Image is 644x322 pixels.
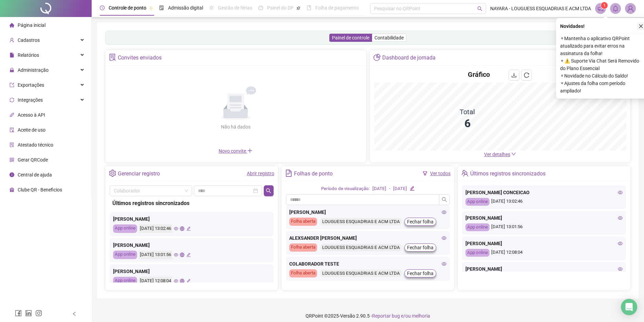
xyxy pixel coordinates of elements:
span: setting [109,170,116,177]
span: eye [618,267,623,271]
span: search [266,188,271,193]
div: Período de visualização: [321,185,370,192]
span: close [639,24,643,29]
div: ALEXSANDER [PERSON_NAME] [289,234,446,242]
span: eye [618,241,623,246]
span: instagram [35,310,42,317]
span: user-add [10,38,14,43]
span: Administração [18,67,49,73]
span: sync [10,98,14,102]
span: global [180,226,184,231]
span: plus [247,148,253,153]
span: file-done [159,5,164,10]
span: Controle de ponto [109,5,146,11]
span: solution [109,54,116,61]
span: pushpin [296,6,300,10]
span: export [10,83,14,87]
span: Ver detalhes [484,152,510,157]
span: Fechar folha [407,218,434,225]
span: lock [10,68,14,72]
span: home [10,23,14,28]
span: Clube QR - Beneficios [18,187,62,192]
span: Integrações [18,97,43,103]
div: App online [465,223,490,231]
div: Gerenciar registro [118,168,160,180]
div: [DATE] 13:02:46 [465,198,623,206]
div: [PERSON_NAME] [465,240,623,247]
span: Admissão digital [168,5,203,11]
span: bell [612,5,619,12]
div: LOUGUESS ESQUADRIAS E ACM LTDA [320,244,402,252]
span: Painel de controle [332,35,369,40]
span: Gerar QRCode [18,157,48,163]
span: info-circle [10,172,14,177]
span: audit [10,128,14,132]
span: Novo convite [219,148,253,154]
a: Abrir registro [247,171,274,176]
span: reload [524,72,529,78]
div: [DATE] [372,185,386,192]
div: [PERSON_NAME] [289,208,446,216]
div: LOUGUESS ESQUADRIAS E ACM LTDA [320,218,402,226]
span: Central de ajuda [18,172,52,177]
div: COLABORADOR TESTE [289,260,446,268]
span: Relatórios [18,52,39,58]
div: Folha aberta [289,269,317,277]
span: edit [186,279,191,283]
span: solution [10,142,14,147]
div: [PERSON_NAME] [465,214,623,222]
span: dashboard [258,5,263,10]
span: global [180,253,184,257]
span: file-text [285,170,292,177]
div: Folhas de ponto [294,168,333,180]
div: Folha aberta [289,218,317,226]
a: Ver detalhes down [484,152,516,157]
span: Painel do DP [267,5,294,11]
span: Fechar folha [407,244,434,251]
button: Fechar folha [404,269,436,277]
div: Dashboard de jornada [382,52,436,64]
div: - [389,185,390,192]
span: book [307,5,311,10]
span: 1 [603,3,606,8]
span: Fechar folha [407,270,434,277]
div: [DATE] 12:08:04 [465,249,623,257]
span: api [10,113,14,117]
span: Cadastros [18,37,40,43]
div: App online [465,249,490,257]
span: notification [597,5,604,12]
span: Página inicial [18,22,45,28]
div: Últimos registros sincronizados [112,199,271,207]
span: search [477,6,482,11]
div: [PERSON_NAME] [465,265,623,273]
span: search [442,197,447,202]
div: Folha aberta [289,243,317,252]
span: global [180,279,184,283]
div: [DATE] [393,185,407,192]
span: pushpin [149,6,153,10]
img: 94005 [625,3,636,14]
button: Fechar folha [404,243,436,252]
div: [PERSON_NAME] CONCEICAO [465,189,623,196]
span: eye [174,253,178,257]
span: qrcode [10,157,14,162]
div: App online [113,251,137,259]
div: Convites enviados [118,52,162,64]
a: Ver todos [430,171,450,176]
sup: 1 [601,2,608,9]
span: Folha de pagamento [315,5,359,11]
span: eye [174,279,178,283]
div: [PERSON_NAME] [113,215,270,223]
span: facebook [15,310,22,317]
span: Reportar bug e/ou melhoria [372,313,430,319]
span: download [511,72,517,78]
span: Novidades ! [560,22,585,30]
span: team [461,170,468,177]
span: filter [423,171,427,176]
span: clock-circle [100,5,105,10]
div: [PERSON_NAME] [113,268,270,275]
h4: Gráfico [468,70,490,79]
span: linkedin [25,310,32,317]
div: [DATE] 13:01:56 [139,251,172,259]
span: Versão [340,313,355,319]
